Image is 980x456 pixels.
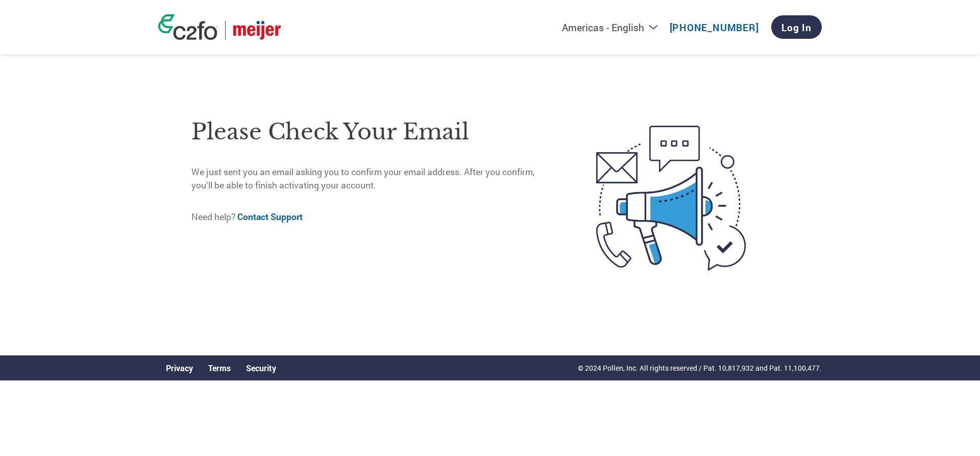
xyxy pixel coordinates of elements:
[191,210,553,224] p: Need help?
[553,107,789,289] img: open-email
[246,363,276,373] a: Security
[191,165,553,193] p: We just sent you an email asking you to confirm your email address. After you confirm, you’ll be ...
[166,363,193,373] a: Privacy
[670,21,759,34] a: [PHONE_NUMBER]
[208,363,231,373] a: Terms
[158,14,217,40] img: c2fo logo
[771,15,822,39] a: Log In
[191,115,553,149] h1: Please check your email
[578,363,822,373] p: © 2024 Pollen, Inc. All rights reserved / Pat. 10,817,932 and Pat. 11,100,477.
[233,21,281,40] img: Meijer
[237,211,303,223] a: Contact Support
